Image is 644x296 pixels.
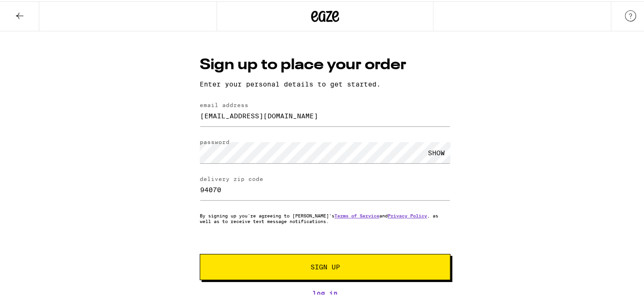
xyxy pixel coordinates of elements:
[200,53,450,74] h1: Sign up to place your order
[200,137,230,144] label: password
[200,178,450,199] input: delivery zip code
[200,253,450,279] button: Sign Up
[388,211,427,217] a: Privacy Policy
[422,141,450,162] div: SHOW
[200,288,450,296] a: Log In
[200,174,263,180] label: delivery zip code
[200,104,450,125] input: email address
[21,7,40,15] span: Help
[200,101,248,107] label: email address
[200,79,450,87] p: Enter your personal details to get started.
[334,211,379,217] a: Terms of Service
[311,262,340,269] span: Sign Up
[200,211,450,223] p: By signing up you're agreeing to [PERSON_NAME]'s and , as well as to receive text message notific...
